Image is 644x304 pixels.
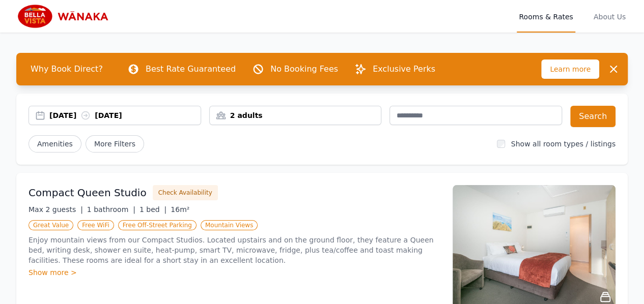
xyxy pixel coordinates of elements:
[29,135,81,153] button: Amenities
[22,59,111,79] span: Why Book Direct?
[86,135,144,153] span: More Filters
[139,205,166,214] span: 1 bed |
[153,185,218,200] button: Check Availability
[146,63,236,75] p: Best Rate Guaranteed
[29,220,73,230] span: Great Value
[77,220,114,230] span: Free WiFi
[541,59,599,79] span: Learn more
[118,220,197,230] span: Free Off-Street Parking
[29,267,440,278] div: Show more >
[570,106,615,127] button: Search
[29,205,83,214] span: Max 2 guests |
[171,205,189,214] span: 16m²
[373,63,435,75] p: Exclusive Perks
[511,140,615,148] label: Show all room types / listings
[87,205,135,214] span: 1 bathroom |
[16,4,114,28] img: Bella Vista Wanaka
[210,110,381,120] div: 2 adults
[201,220,258,230] span: Mountain Views
[29,235,440,265] p: Enjoy mountain views from our Compact Studios. Located upstairs and on the ground floor, they fea...
[29,186,147,200] h3: Compact Queen Studio
[270,63,338,75] p: No Booking Fees
[49,110,201,120] div: [DATE] [DATE]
